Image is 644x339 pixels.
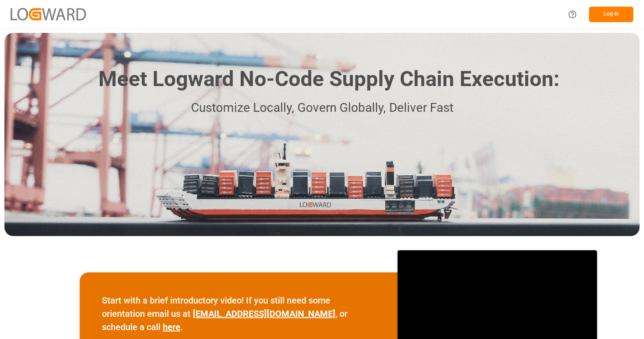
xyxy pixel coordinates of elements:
button: Help Center [562,4,582,24]
img: Logward_new_orange.png [11,8,86,20]
a: [EMAIL_ADDRESS][DOMAIN_NAME] [193,308,336,319]
a: here [163,322,180,332]
p: Customize Locally, Govern Globally, Deliver Fast [85,98,559,118]
h1: Meet Logward No-Code Supply Chain Execution: [98,63,559,95]
button: Log In [589,7,633,22]
p: Start with a brief introductory video! If you still need some orientation email us at , or schedu... [102,294,375,334]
